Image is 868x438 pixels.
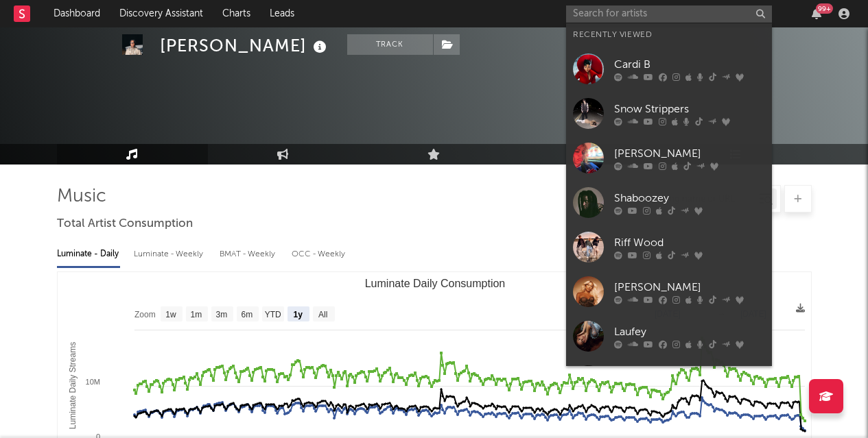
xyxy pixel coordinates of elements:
div: Snow Strippers [614,101,765,117]
div: BMAT - Weekly [220,243,278,266]
a: Laufey [566,314,772,358]
text: 3m [215,310,227,319]
div: Cardi B [614,56,765,73]
span: Total Artist Consumption [57,216,193,232]
a: Snow Strippers [566,91,772,136]
div: Riff Wood [614,234,765,251]
button: 99+ [812,8,821,19]
text: 1m [190,310,202,319]
a: Shaboozey [566,180,772,225]
text: Luminate Daily Consumption [364,278,505,289]
text: 10M [85,378,99,386]
a: SosMula [566,358,772,403]
div: 99 + [816,3,833,14]
a: Cardi B [566,47,772,91]
a: [PERSON_NAME] [566,269,772,314]
text: All [318,310,327,319]
div: OCC - Weekly [292,243,347,266]
input: Search for artists [566,5,772,23]
text: Zoom [134,310,156,319]
text: 6m [241,310,253,319]
div: [PERSON_NAME] [614,279,765,295]
text: Luminate Daily Streams [67,342,77,429]
div: [PERSON_NAME] [160,34,330,57]
a: Riff Wood [566,225,772,269]
div: Laufey [614,324,765,340]
text: 1w [165,310,176,319]
button: Track [347,34,433,55]
a: [PERSON_NAME] [566,136,772,180]
text: YTD [264,310,281,319]
div: Shaboozey [614,190,765,206]
div: Luminate - Weekly [134,243,206,266]
div: [PERSON_NAME] [614,145,765,162]
div: Luminate - Daily [57,243,120,266]
text: 1y [293,310,303,319]
div: Recently Viewed [573,27,765,43]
